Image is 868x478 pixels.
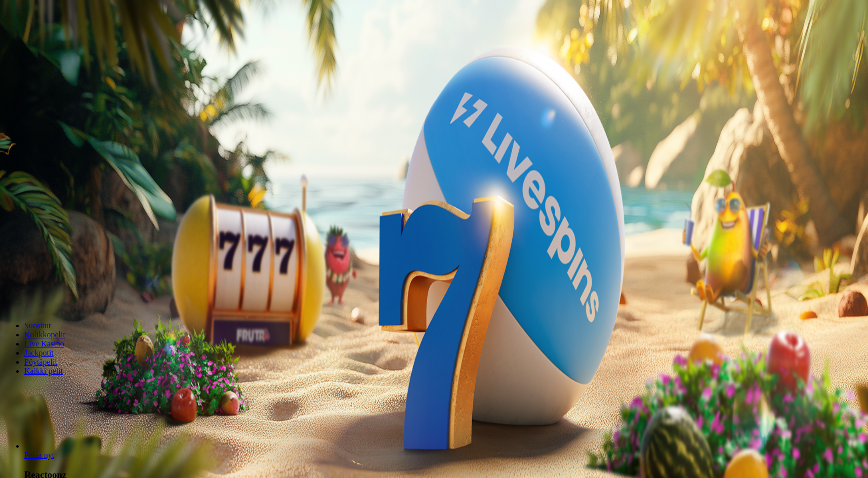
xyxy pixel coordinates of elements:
[4,304,864,376] nav: Lobby
[24,451,54,459] span: Pelaa nyt
[24,451,54,459] a: Reactoonz
[24,367,63,375] a: Kaikki pelit
[4,304,864,395] header: Lobby
[24,321,51,330] a: Suositut
[24,349,54,357] a: Jackpotit
[24,339,64,348] a: Live Kasino
[24,330,65,339] a: Kolikkopelit
[24,358,57,366] a: Pöytäpelit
